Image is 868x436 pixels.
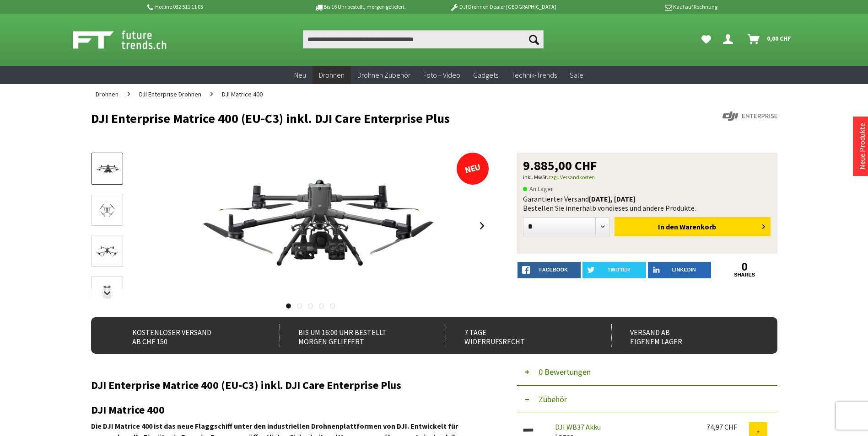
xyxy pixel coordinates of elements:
[473,70,498,80] span: Gadgets
[706,422,749,431] div: 74,97 CHF
[114,324,260,347] div: Kostenloser Versand ab CHF 150
[96,90,119,98] span: Drohnen
[539,267,568,272] span: facebook
[575,1,717,12] p: Kauf auf Rechnung
[713,262,776,272] a: 0
[357,70,410,80] span: Drohnen Zubehör
[417,66,467,85] a: Foto + Video
[767,31,791,46] span: 0,00 CHF
[648,262,712,278] a: LinkedIn
[303,30,544,48] input: Produkt, Marke, Kategorie, EAN, Artikelnummer…
[523,183,553,194] span: An Lager
[582,262,646,278] a: twitter
[857,123,867,170] a: Neue Produkte
[91,84,123,104] a: Drohnen
[431,1,574,12] p: DJI Drohnen Dealer [GEOGRAPHIC_DATA]
[139,90,201,98] span: DJI Enterprise Drohnen
[524,30,544,48] button: Suchen
[181,153,441,299] img: DJI Enterprise Matrice 400 (EU-C3) inkl. DJI Care Enterprise Plus
[511,70,557,80] span: Technik-Trends
[280,324,426,347] div: Bis um 16:00 Uhr bestellt Morgen geliefert
[91,112,640,125] h1: DJI Enterprise Matrice 400 (EU-C3) inkl. DJI Care Enterprise Plus
[319,70,345,80] span: Drohnen
[91,379,489,391] h2: DJI Enterprise Matrice 400 (EU-C3) inkl. DJI Care Enterprise Plus
[135,84,206,104] a: DJI Enterprise Drohnen
[73,28,187,51] img: Shop Futuretrends - zur Startseite wechseln
[505,66,563,85] a: Technik-Trends
[446,324,592,347] div: 7 Tage Widerrufsrecht
[217,84,267,104] a: DJI Matrice 400
[467,66,505,85] a: Gadgets
[679,222,716,231] span: Warenkorb
[744,30,796,48] a: Warenkorb
[313,66,351,85] a: Drohnen
[570,70,583,80] span: Sale
[563,66,590,85] a: Sale
[523,172,771,183] p: inkl. MwSt.
[517,358,777,386] button: 0 Bewertungen
[146,1,289,12] p: Hotline 032 511 11 03
[722,112,777,121] img: DJI Enterprise
[517,386,777,413] button: Zubehör
[658,222,678,231] span: In den
[289,1,431,12] p: Bis 16 Uhr bestellt, morgen geliefert.
[351,66,417,85] a: Drohnen Zubehör
[615,217,771,236] button: In den Warenkorb
[672,267,696,272] span: LinkedIn
[288,66,313,85] a: Neu
[518,262,581,278] a: facebook
[555,422,601,431] a: DJI WB37 Akku
[523,159,597,172] span: 9.885,00 CHF
[423,70,460,80] span: Foto + Video
[94,162,120,177] img: Vorschau: DJI Enterprise Matrice 400 (EU-C3) inkl. DJI Care Enterprise Plus
[713,272,776,278] a: shares
[697,30,716,48] a: Meine Favoriten
[589,194,636,203] b: [DATE], [DATE]
[222,90,263,98] span: DJI Matrice 400
[91,404,489,416] h2: DJI Matrice 400
[719,30,740,48] a: Dein Konto
[608,267,630,272] span: twitter
[294,70,306,80] span: Neu
[523,194,771,213] div: Garantierter Versand Bestellen Sie innerhalb von dieses und andere Produkte.
[611,324,757,347] div: Versand ab eigenem Lager
[548,174,595,181] a: zzgl. Versandkosten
